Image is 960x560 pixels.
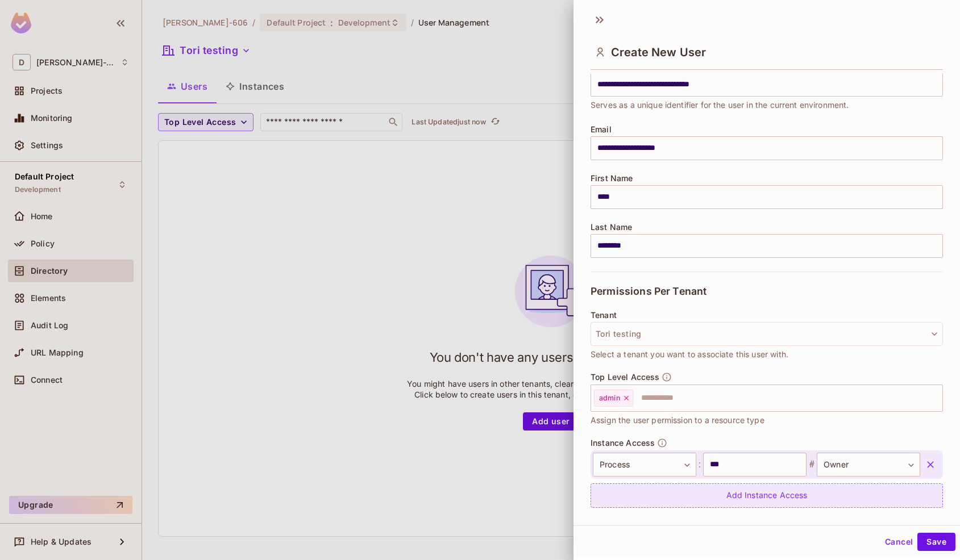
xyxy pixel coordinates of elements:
button: Cancel [880,533,917,551]
div: admin [594,390,633,407]
span: admin [599,394,620,403]
button: Save [917,533,955,551]
span: Instance Access [591,438,655,448]
button: Open [937,396,939,399]
span: Last Name [591,223,632,232]
span: Select a tenant you want to associate this user with. [591,348,788,361]
div: Process [593,453,696,477]
span: Create New User [611,45,706,59]
span: Tenant [591,311,617,320]
div: Add Instance Access [591,483,943,508]
span: Permissions Per Tenant [591,286,707,297]
span: First Name [591,174,633,183]
div: Owner [817,453,920,477]
span: Serves as a unique identifier for the user in the current environment. [591,99,849,111]
span: : [696,458,703,471]
span: Assign the user permission to a resource type [591,414,764,427]
span: # [807,458,817,471]
span: Top Level Access [591,373,659,382]
span: Email [591,125,612,134]
button: Tori testing [591,322,943,346]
